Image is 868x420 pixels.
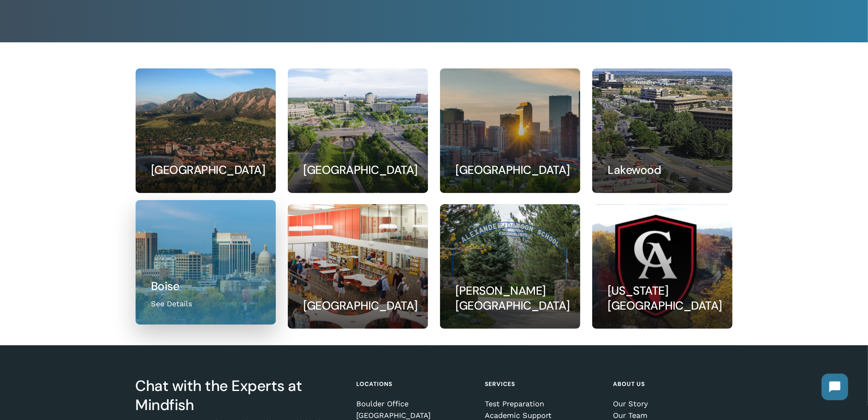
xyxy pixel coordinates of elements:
a: Boulder Office [356,400,473,408]
a: Test Preparation [485,400,601,408]
h4: Locations [356,376,473,391]
a: Academic Support [485,411,601,420]
a: Our Team [613,411,729,420]
h4: Services [485,376,601,391]
a: Our Story [613,400,729,408]
a: [GEOGRAPHIC_DATA] [356,411,473,420]
iframe: Chatbot [813,365,856,408]
h4: About Us [613,376,729,391]
h3: Chat with the Experts at Mindfish [136,376,345,415]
